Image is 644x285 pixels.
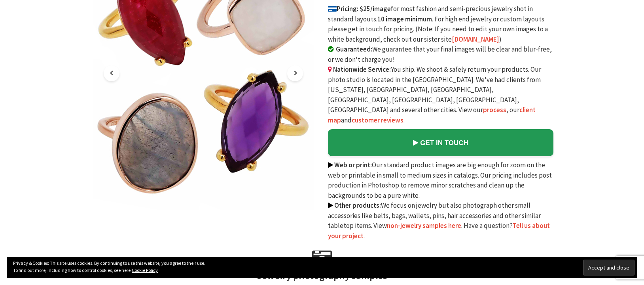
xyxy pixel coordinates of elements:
b: Nationwide Service: [333,65,391,74]
a: [DOMAIN_NAME] [452,35,499,44]
div: Privacy & Cookies: This site uses cookies. By continuing to use this website, you agree to their ... [7,257,637,278]
a: Tell us about your project [328,221,550,240]
a: Cookie Policy [132,267,158,273]
a: GET IN TOUCH [328,129,553,156]
b: Other products: [334,201,381,210]
a: client map [328,105,536,124]
b: 10 image minimum [377,15,432,23]
b: Pricing: $25/image [328,4,391,13]
b: Guaranteed: [336,45,372,54]
input: Accept and close [583,260,635,275]
b: Web or print: [334,161,372,169]
a: non-jewelry samples here [387,221,461,230]
a: process [483,105,506,114]
a: customer reviews [352,116,403,124]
